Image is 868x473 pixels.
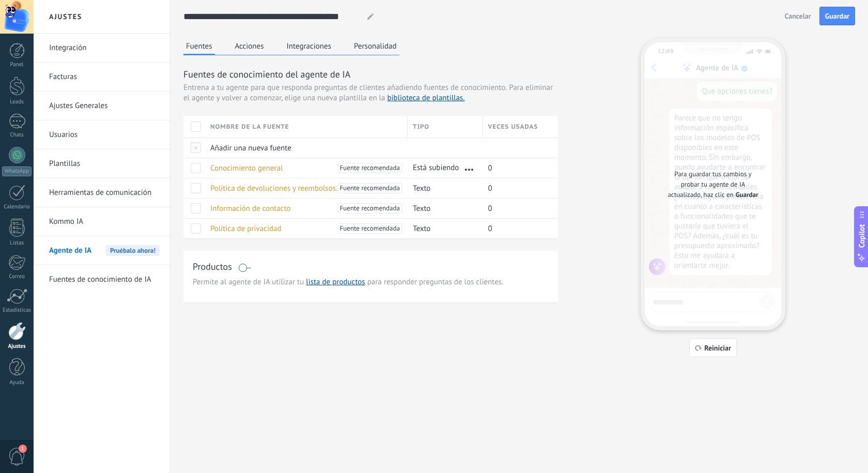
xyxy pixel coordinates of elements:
[2,132,32,139] div: Chats
[488,224,492,234] span: 0
[483,116,559,138] div: Veces usadas
[483,199,551,218] div: 0
[205,158,402,178] div: Conocimiento general
[34,178,170,207] li: Herramientas de comunicación
[205,178,402,198] div: Política de devoluciones y reembolsos.
[183,83,553,103] span: Para eliminar el agente y volver a comenzar, elige una nueva plantilla en la
[408,178,478,198] div: Texto
[2,273,32,280] div: Correo
[483,158,551,178] div: 0
[49,91,160,120] a: Ajustes Generales
[2,307,32,314] div: Estadísticas
[825,12,849,20] span: Guardar
[34,34,170,63] li: Integración
[2,379,32,386] div: Ayuda
[736,190,758,200] span: Guardar
[34,91,170,120] li: Ajustes Generales
[408,219,478,238] div: Texto
[49,236,91,265] span: Agente de IA
[413,163,459,173] span: Está subiendo
[284,38,334,54] button: Integraciones
[780,8,816,24] button: Cancelar
[351,38,399,54] button: Personalidad
[408,199,478,218] div: Texto
[387,93,464,103] a: biblioteca de plantillas.
[210,184,337,193] span: Política de devoluciones y reembolsos.
[785,12,811,20] span: Cancelar
[668,170,751,199] span: Para guardar tus cambios y probar tu agente de IA actualizado, haz clic en
[19,445,27,453] span: 1
[306,277,365,287] a: lista de productos
[34,265,170,294] li: Fuentes de conocimiento de IA
[2,62,32,68] div: Panel
[210,163,283,173] span: Conocimiento general
[2,166,32,176] div: WhatsApp
[413,184,430,193] span: Texto
[49,120,160,149] a: Usuarios
[193,277,549,287] span: Permite al agente de IA utilizar tu para responder preguntas de los clientes.
[340,223,400,234] span: Fuente recomendada
[2,240,32,247] div: Listas
[2,204,32,210] div: Calendario
[483,219,551,238] div: 0
[857,224,867,248] span: Copilot
[210,224,282,234] span: Política de privacidad
[183,68,558,81] h3: Fuentes de conocimiento del agente de IA
[2,99,32,105] div: Leads
[413,224,430,234] span: Texto
[106,245,160,256] span: Pruébalo ahora!
[488,184,492,193] span: 0
[34,236,170,265] li: Agente de IA
[2,343,32,350] div: Ajustes
[689,339,737,357] button: Reiniciar
[183,83,507,93] span: Entrena a tu agente para que responda preguntas de clientes añadiendo fuentes de conocimiento.
[488,204,492,213] span: 0
[49,63,160,91] a: Facturas
[483,178,551,198] div: 0
[49,149,160,178] a: Plantillas
[210,204,291,213] span: Información de contacto
[340,163,400,173] span: Fuente recomendada
[49,207,160,236] a: Kommo IA
[34,63,170,91] li: Facturas
[49,178,160,207] a: Herramientas de comunicación
[49,34,160,63] a: Integración
[210,143,291,153] span: Añadir una nueva fuente
[340,183,400,193] span: Fuente recomendada
[193,260,232,273] h3: Productos
[34,120,170,149] li: Usuarios
[183,38,215,55] button: Fuentes
[49,236,160,265] a: Agente de IA Pruébalo ahora!
[205,219,402,238] div: Política de privacidad
[233,38,267,54] button: Acciones
[413,204,430,213] span: Texto
[704,344,731,352] span: Reiniciar
[34,207,170,236] li: Kommo IA
[49,265,160,294] a: Fuentes de conocimiento de IA
[408,158,478,178] div: Está subiendo
[34,149,170,178] li: Plantillas
[205,116,407,138] div: Nombre de la fuente
[819,7,855,25] button: Guardar
[408,116,483,138] div: Tipo
[488,163,492,173] span: 0
[205,199,402,218] div: Información de contacto
[340,203,400,213] span: Fuente recomendada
